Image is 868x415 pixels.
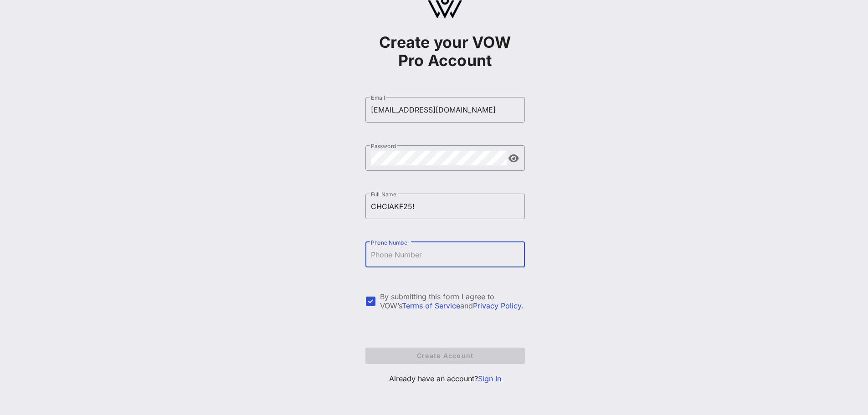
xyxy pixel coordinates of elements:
div: By submitting this form I agree to VOW’s and . [380,292,525,310]
label: Phone Number [371,239,409,246]
input: Phone Number [371,247,519,262]
label: Full Name [371,191,396,198]
a: Privacy Policy [473,301,521,310]
label: Password [371,143,396,149]
a: Terms of Service [402,301,460,310]
label: Email [371,94,385,101]
button: append icon [508,154,519,163]
h1: Create your VOW Pro Account [365,33,525,70]
a: Sign In [478,374,501,383]
p: Already have an account? [365,373,525,384]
